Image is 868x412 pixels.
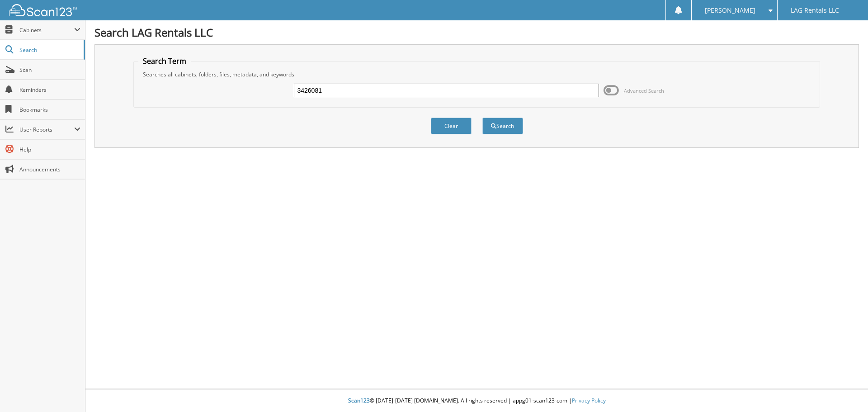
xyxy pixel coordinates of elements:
[348,397,370,404] span: Scan123
[19,126,74,133] span: User Reports
[9,4,77,16] img: scan123-logo-white.svg
[94,25,859,40] h1: Search LAG Rentals LLC
[431,118,472,134] button: Clear
[791,8,839,13] span: LAG Rentals LLC
[823,369,868,412] iframe: Chat Widget
[85,390,868,412] div: © [DATE]-[DATE] [DOMAIN_NAME]. All rights reserved | appg01-scan123-com |
[572,397,606,404] a: Privacy Policy
[19,146,80,153] span: Help
[19,26,74,34] span: Cabinets
[482,118,523,134] button: Search
[19,66,80,74] span: Scan
[19,166,80,173] span: Announcements
[624,87,664,94] span: Advanced Search
[19,86,80,94] span: Reminders
[705,8,755,13] span: [PERSON_NAME]
[138,56,191,66] legend: Search Term
[138,71,816,78] div: Searches all cabinets, folders, files, metadata, and keywords
[19,46,79,54] span: Search
[19,106,80,114] span: Bookmarks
